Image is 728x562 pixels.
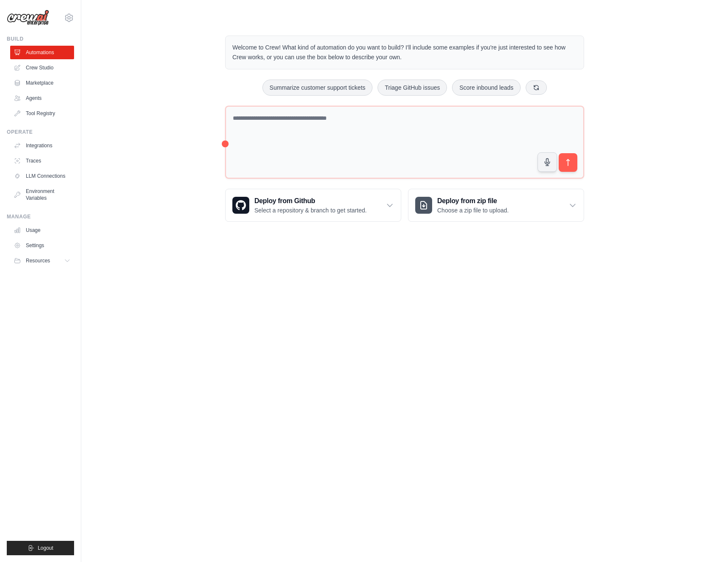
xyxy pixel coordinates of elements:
button: Triage GitHub issues [378,80,447,96]
a: Agents [10,91,74,105]
a: Usage [10,223,74,237]
div: Manage [7,213,74,220]
span: Resources [26,257,50,264]
a: Crew Studio [10,61,74,74]
a: Environment Variables [10,185,74,205]
p: Welcome to Crew! What kind of automation do you want to build? I'll include some examples if you'... [232,43,577,62]
button: Summarize customer support tickets [262,80,372,96]
button: Logout [7,541,74,555]
a: Tool Registry [10,107,74,120]
div: Build [7,36,74,42]
a: LLM Connections [10,169,74,183]
p: Select a repository & branch to get started. [254,206,367,215]
button: Resources [10,254,74,267]
a: Settings [10,239,74,252]
span: Logout [38,545,53,551]
img: Logo [7,10,49,26]
p: Choose a zip file to upload. [437,206,509,215]
button: Score inbound leads [452,80,521,96]
div: Operate [7,129,74,135]
a: Integrations [10,139,74,152]
a: Traces [10,154,74,168]
a: Marketplace [10,76,74,90]
h3: Deploy from zip file [437,196,509,206]
a: Automations [10,46,74,59]
h3: Deploy from Github [254,196,367,206]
